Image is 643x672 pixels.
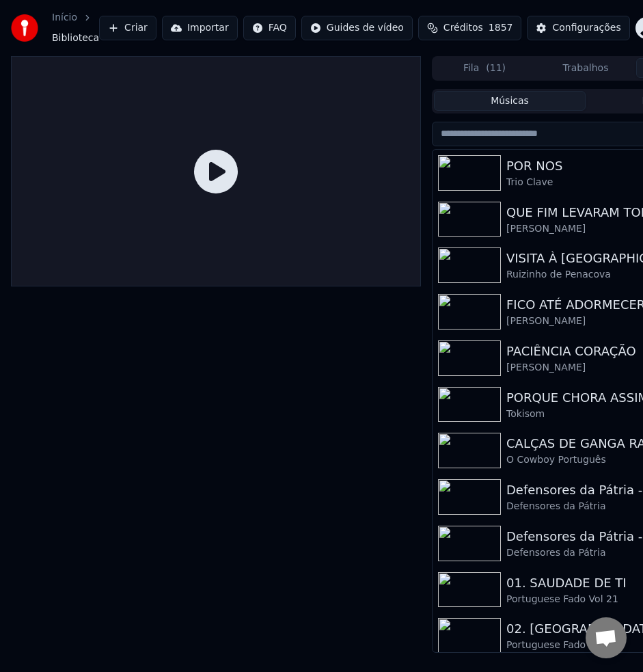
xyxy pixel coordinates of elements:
[11,14,38,42] img: youka
[535,58,636,78] button: Trabalhos
[52,31,99,45] span: Biblioteca
[162,16,238,40] button: Importar
[586,617,627,658] a: Open chat
[443,21,483,35] span: Créditos
[486,62,506,75] span: ( 11 )
[552,21,620,35] div: Configurações
[301,16,413,40] button: Guides de vídeo
[243,16,296,40] button: FAQ
[527,16,629,40] button: Configurações
[99,16,156,40] button: Criar
[52,11,77,25] a: Início
[52,11,99,45] nav: breadcrumb
[434,91,586,111] button: Músicas
[418,16,522,40] button: Créditos1857
[489,21,513,35] span: 1857
[434,58,535,78] button: Fila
